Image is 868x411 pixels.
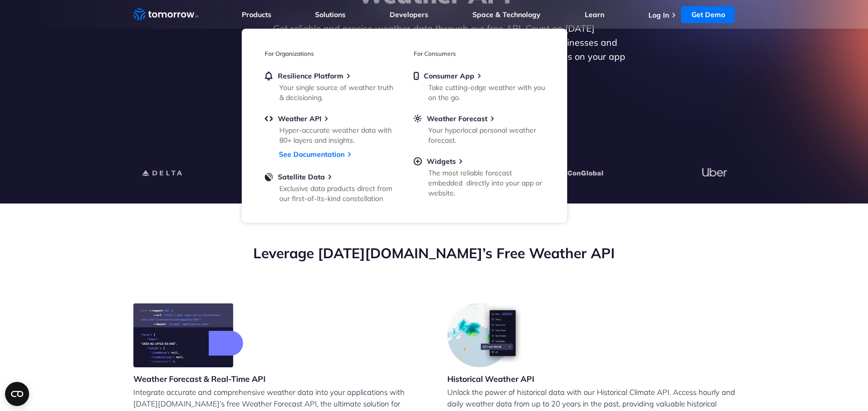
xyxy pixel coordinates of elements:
div: Your hyperlocal personal weather forecast. [428,125,545,145]
img: sun.svg [414,114,422,123]
p: Get reliable and precise weather data through our free API. Count on [DATE][DOMAIN_NAME] for quic... [241,22,628,78]
a: Weather APIHyper-accurate weather data with 80+ layers and insights. [265,114,395,143]
img: plus-circle.svg [414,157,422,166]
img: satellite-data-menu.png [265,172,273,181]
a: Home link [133,7,199,22]
a: Space & Technology [472,10,541,19]
span: Satellite Data [278,172,325,181]
img: api.svg [265,114,273,123]
a: Resilience PlatformYour single source of weather truth & decisioning. [265,71,395,100]
span: Weather Forecast [427,114,487,123]
span: Weather API [278,114,321,123]
h3: For Organizations [265,50,395,57]
h2: Leverage [DATE][DOMAIN_NAME]’s Free Weather API [133,244,735,263]
a: Solutions [315,10,345,19]
a: Weather ForecastYour hyperlocal personal weather forecast. [414,114,544,143]
img: mobile.svg [414,71,419,80]
a: WidgetsThe most reliable forecast embedded directly into your app or website. [414,157,544,196]
span: Widgets [427,157,456,166]
a: Products [242,10,271,19]
div: The most reliable forecast embedded directly into your app or website. [428,168,545,198]
a: Consumer AppTake cutting-edge weather with you on the go. [414,71,544,100]
a: Developers [390,10,428,19]
span: Consumer App [424,71,474,80]
span: Resilience Platform [278,71,343,80]
img: bell.svg [265,71,273,80]
a: Learn [585,10,604,19]
h3: Historical Weather API [447,373,535,384]
h3: For Consumers [414,50,544,57]
h3: Weather Forecast & Real-Time API [133,373,266,384]
a: See Documentation [279,150,344,159]
div: Your single source of weather truth & decisioning. [279,82,396,102]
a: Log In [648,11,668,20]
a: Get Demo [681,6,735,23]
div: Take cutting-edge weather with you on the go. [428,82,545,102]
a: Satellite DataExclusive data products direct from our first-of-its-kind constellation [265,172,395,201]
div: Exclusive data products direct from our first-of-its-kind constellation [279,183,396,203]
div: Hyper-accurate weather data with 80+ layers and insights. [279,125,396,145]
button: Open CMP widget [5,382,29,406]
